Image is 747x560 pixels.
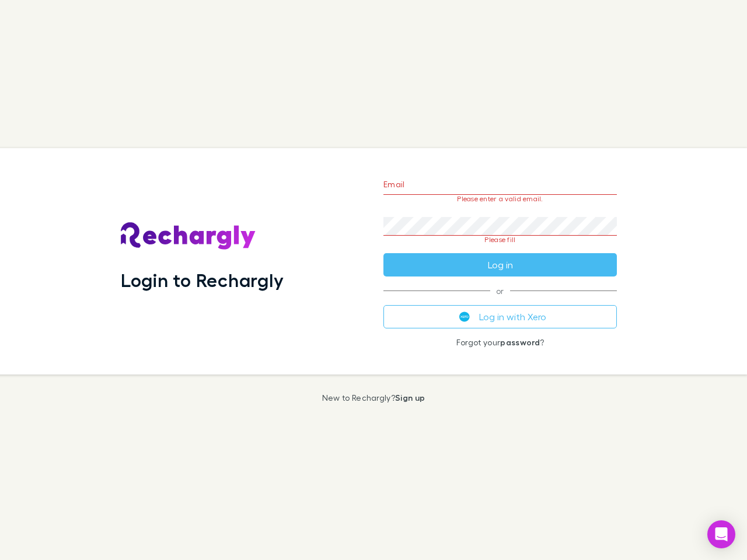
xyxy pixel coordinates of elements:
p: Please enter a valid email. [383,195,617,203]
button: Log in [383,253,617,276]
a: Sign up [395,393,425,402]
p: Please fill [383,236,617,244]
h1: Login to Rechargly [121,269,284,291]
img: Rechargly's Logo [121,222,256,250]
p: New to Rechargly? [322,393,425,402]
p: Forgot your ? [383,338,617,347]
img: Xero's logo [459,311,470,322]
a: password [500,337,540,347]
div: Open Intercom Messenger [707,520,735,548]
button: Log in with Xero [383,305,617,328]
span: or [383,290,617,291]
